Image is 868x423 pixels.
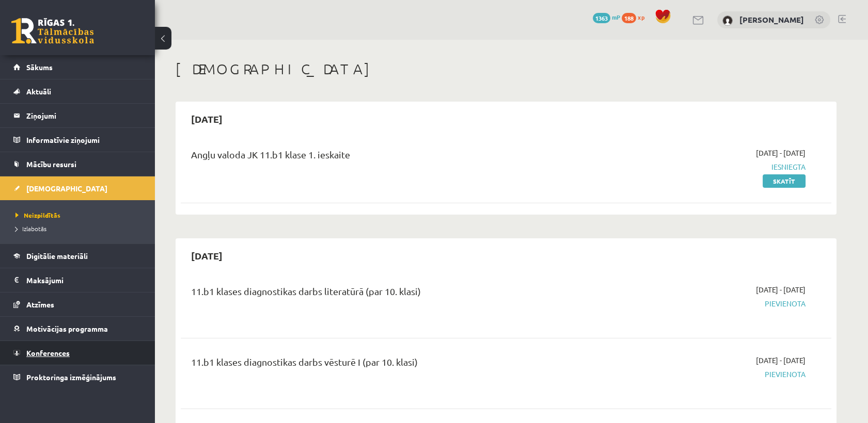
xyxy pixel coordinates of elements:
span: [DEMOGRAPHIC_DATA] [26,184,107,193]
a: Maksājumi [13,268,142,292]
span: [DATE] - [DATE] [756,355,806,366]
div: 11.b1 klases diagnostikas darbs literatūrā (par 10. klasi) [191,284,595,303]
a: Atzīmes [13,292,142,316]
a: Motivācijas programma [13,317,142,340]
a: 188 xp [622,13,650,21]
a: Neizpildītās [15,210,145,220]
img: Viktorija Ivanova [722,15,733,26]
legend: Ziņojumi [26,104,142,127]
span: Izlabotās [15,224,46,233]
span: [DATE] - [DATE] [756,148,806,158]
h2: [DATE] [181,107,233,131]
span: 188 [622,13,636,23]
span: Iesniegta [611,161,806,172]
span: Pievienota [611,369,806,380]
span: Atzīmes [26,300,54,309]
span: Sākums [26,62,53,72]
span: Mācību resursi [26,159,76,169]
a: Rīgas 1. Tālmācības vidusskola [11,18,94,44]
a: Skatīt [763,174,806,188]
a: Konferences [13,341,142,365]
span: Neizpildītās [15,211,60,219]
a: Proktoringa izmēģinājums [13,365,142,389]
span: [DATE] - [DATE] [756,284,806,295]
h2: [DATE] [181,243,233,268]
a: Informatīvie ziņojumi [13,128,142,152]
span: mP [612,13,620,21]
a: Aktuāli [13,79,142,103]
span: Aktuāli [26,87,51,96]
span: xp [638,13,644,21]
h1: [DEMOGRAPHIC_DATA] [176,60,837,78]
span: Proktoringa izmēģinājums [26,372,116,382]
span: Motivācijas programma [26,324,108,333]
a: 1363 mP [593,13,620,21]
span: 1363 [593,13,610,23]
span: Konferences [26,348,70,357]
div: 11.b1 klases diagnostikas darbs vēsturē I (par 10. klasi) [191,355,595,374]
a: Digitālie materiāli [13,244,142,268]
legend: Maksājumi [26,268,142,292]
span: Digitālie materiāli [26,251,88,261]
a: Izlabotās [15,224,145,233]
a: Mācību resursi [13,152,142,176]
a: Ziņojumi [13,104,142,127]
a: Sākums [13,55,142,79]
span: Pievienota [611,298,806,309]
a: [PERSON_NAME] [739,14,804,25]
a: [DEMOGRAPHIC_DATA] [13,176,142,200]
div: Angļu valoda JK 11.b1 klase 1. ieskaite [191,148,595,167]
legend: Informatīvie ziņojumi [26,128,142,152]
